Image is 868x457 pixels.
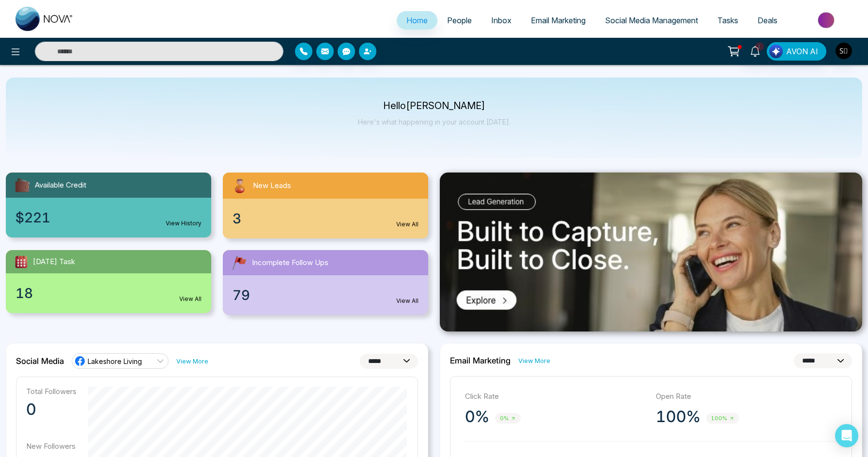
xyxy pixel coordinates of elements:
[521,11,595,30] a: Email Marketing
[252,257,328,268] span: Incomplete Follow Ups
[15,283,33,303] span: 18
[767,42,826,61] button: AVON AI
[232,285,250,305] span: 79
[769,45,783,58] img: Lead Flow
[786,46,818,57] span: AVON AI
[16,356,64,366] h2: Social Media
[465,391,646,402] p: Click Rate
[465,407,489,426] p: 0%
[397,11,437,30] a: Home
[33,256,75,268] span: [DATE] Task
[15,207,50,228] span: $221
[440,173,862,331] img: .
[26,441,77,451] p: New Followers
[491,16,511,25] span: Inbox
[26,387,77,396] p: Total Followers
[179,295,201,303] a: View All
[755,42,764,51] span: 1
[835,424,858,447] div: Open Intercom Messenger
[406,16,428,25] span: Home
[15,7,74,31] img: Nova CRM Logo
[26,400,77,419] p: 0
[217,250,434,315] a: Incomplete Follow Ups79View All
[717,16,738,25] span: Tasks
[166,219,201,228] a: View History
[358,102,511,110] p: Hello [PERSON_NAME]
[217,173,434,238] a: New Leads3View All
[88,357,142,366] span: Lakeshore Living
[35,180,86,191] span: Available Credit
[450,356,511,365] h2: Email Marketing
[758,16,777,25] span: Deals
[447,16,472,25] span: People
[595,11,708,30] a: Social Media Management
[656,407,700,426] p: 100%
[531,16,586,25] span: Email Marketing
[518,356,550,365] a: View More
[706,413,739,424] span: 100%
[232,208,241,229] span: 3
[231,254,248,271] img: followUps.svg
[231,176,249,195] img: newLeads.svg
[836,43,852,59] img: User Avatar
[396,220,418,229] a: View All
[792,9,862,31] img: Market-place.gif
[656,391,837,402] p: Open Rate
[605,16,698,25] span: Social Media Management
[744,42,767,59] a: 1
[481,11,521,30] a: Inbox
[358,118,511,126] p: Here's what happening in your account [DATE].
[14,254,29,269] img: todayTask.svg
[437,11,481,30] a: People
[14,176,31,194] img: availableCredit.svg
[176,357,208,366] a: View More
[748,11,787,30] a: Deals
[708,11,748,30] a: Tasks
[253,180,291,191] span: New Leads
[396,297,418,305] a: View All
[495,413,521,424] span: 0%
